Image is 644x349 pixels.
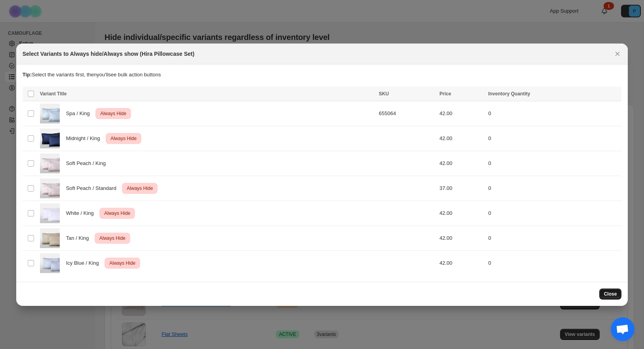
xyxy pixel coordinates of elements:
[66,159,110,167] span: Soft Peach / King
[437,176,486,201] td: 37.00
[40,228,60,248] img: Hira-Pillowcase-Set-Tan_2cba2f7d-642a-4143-9737-f2603d5226a3.jpg
[40,154,60,173] img: Hira-Pillowcase-Set-SoftPeach.jpg
[437,101,486,126] td: 42.00
[437,226,486,250] td: 42.00
[66,184,121,192] span: Soft Peach / Standard
[486,250,621,275] td: 0
[125,184,154,193] span: Always Hide
[599,288,622,300] button: Close
[40,178,60,198] img: Hira-Pillowcase-Set-SoftPeach.jpg
[23,71,622,79] p: Select the variants first, then you'll see bulk action buttons
[103,209,132,218] span: Always Hide
[437,126,486,151] td: 42.00
[486,176,621,201] td: 0
[376,101,437,126] td: 655064
[437,250,486,275] td: 42.00
[98,233,127,243] span: Always Hide
[40,91,67,97] span: Variant Title
[437,151,486,176] td: 42.00
[486,151,621,176] td: 0
[66,259,103,267] span: Icy Blue / King
[604,291,617,297] span: Close
[40,104,60,123] img: Hira-Pillowcase-Set-Spa.jpg
[23,72,32,78] strong: Tip:
[66,234,93,242] span: Tan / King
[109,134,138,143] span: Always Hide
[486,226,621,250] td: 0
[486,101,621,126] td: 0
[66,209,98,217] span: White / King
[40,253,60,273] img: Hira-Pillowcase-Set-IcyBlue.jpg
[439,91,451,97] span: Price
[486,201,621,226] td: 0
[23,50,194,58] h2: Select Variants to Always hide/Always show (Hira Pillowcase Set)
[99,109,128,118] span: Always Hide
[612,48,623,59] button: Close
[437,201,486,226] td: 42.00
[488,91,530,97] span: Inventory Quantity
[40,129,60,148] img: Hira-Pillowcase-Set-Midnight.jpg
[40,203,60,223] img: Hira-Pillowcase-Set-White.jpg
[66,135,104,142] span: Midnight / King
[66,110,94,118] span: Spa / King
[379,91,389,97] span: SKU
[108,258,137,268] span: Always Hide
[486,126,621,151] td: 0
[611,317,635,341] a: Open chat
